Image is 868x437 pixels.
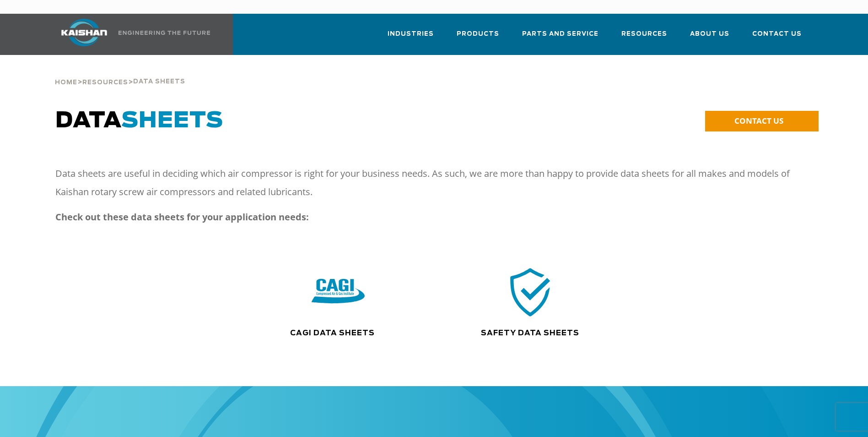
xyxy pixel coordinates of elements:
a: Resources [82,78,128,86]
span: Data Sheets [133,79,185,85]
span: CONTACT US [734,115,783,126]
img: kaishan logo [50,19,119,46]
a: Kaishan USA [50,14,212,55]
strong: Check out these data sheets for your application needs: [55,211,309,223]
a: Products [457,22,499,53]
a: CONTACT US [705,111,819,131]
img: safety icon [504,265,557,319]
a: Contact Us [752,22,802,53]
span: SHEETS [121,110,223,132]
span: Home [55,80,77,86]
span: DATA [55,110,223,132]
p: Data sheets are useful in deciding which air compressor is right for your business needs. As such... [55,164,797,201]
div: CAGI [242,265,434,319]
img: CAGI [312,265,365,319]
a: Resources [621,22,667,53]
span: Parts and Service [522,29,598,39]
a: Safety Data Sheets [481,329,579,337]
span: Resources [621,29,667,39]
div: > > [55,55,185,90]
a: Home [55,78,77,86]
span: Products [457,29,499,39]
a: Industries [388,22,434,53]
img: Engineering the future [119,31,210,35]
a: Parts and Service [522,22,598,53]
div: safety icon [442,265,618,319]
span: Industries [388,29,434,39]
span: About Us [690,29,729,39]
span: Resources [82,80,128,86]
a: About Us [690,22,729,53]
span: Contact Us [752,29,802,39]
a: CAGI Data Sheets [290,329,375,337]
